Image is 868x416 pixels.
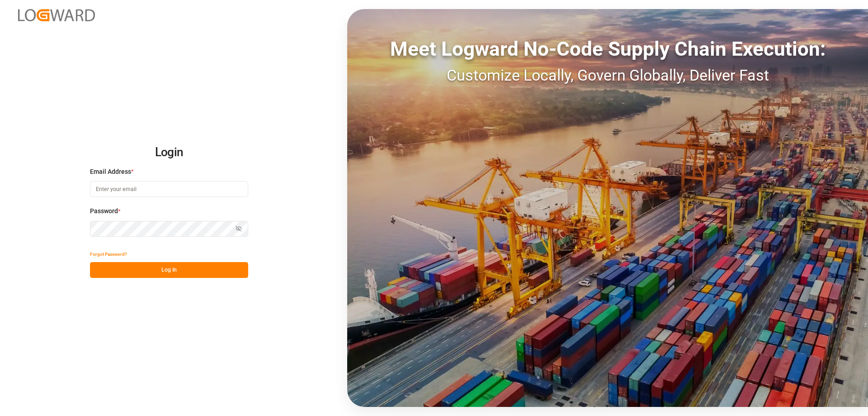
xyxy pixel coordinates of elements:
[90,181,248,197] input: Enter your email
[90,138,248,167] h2: Login
[347,34,868,64] div: Meet Logward No-Code Supply Chain Execution:
[90,167,131,177] span: Email Address
[18,9,95,21] img: Logward_new_orange.png
[90,206,118,216] span: Password
[90,246,127,262] button: Forgot Password?
[90,262,248,278] button: Log In
[347,64,868,87] div: Customize Locally, Govern Globally, Deliver Fast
